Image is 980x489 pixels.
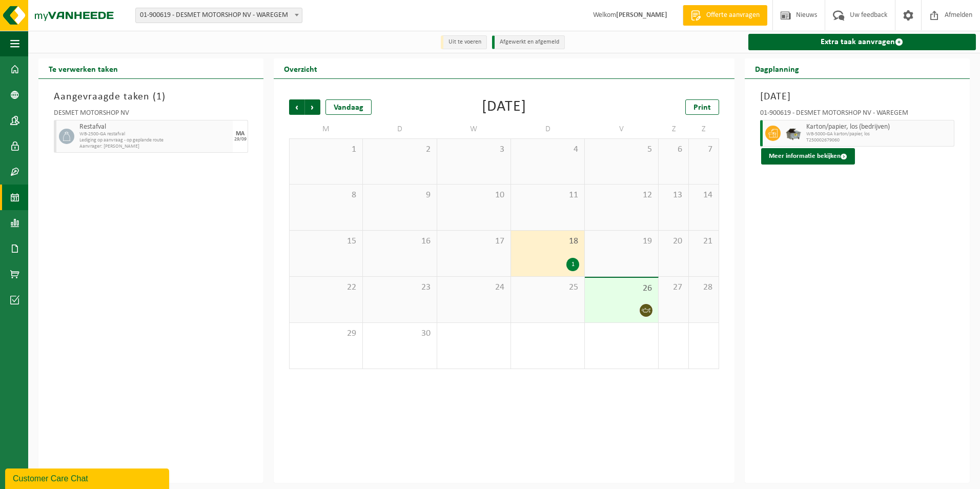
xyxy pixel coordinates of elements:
div: 1 [566,258,579,271]
span: 10 [442,190,505,201]
span: 9 [368,190,431,201]
div: DESMET MOTORSHOP NV [54,110,248,120]
span: WB-5000-GA karton/papier, los [806,131,951,137]
div: 01-900619 - DESMET MOTORSHOP NV - WAREGEM [760,110,954,120]
strong: [PERSON_NAME] [616,11,667,19]
span: 17 [442,236,505,247]
iframe: chat widget [5,466,171,489]
li: Uit te voeren [441,35,487,49]
span: 01-900619 - DESMET MOTORSHOP NV - WAREGEM [135,8,302,23]
span: 13 [664,190,683,201]
li: Afgewerkt en afgemeld [492,35,565,49]
span: 28 [694,282,713,293]
img: WB-5000-GAL-GY-01 [786,126,801,141]
span: Karton/papier, los (bedrijven) [806,123,951,131]
span: Volgende [305,99,320,115]
span: 14 [694,190,713,201]
span: 29 [295,328,357,339]
span: 23 [368,282,431,293]
span: 15 [295,236,357,247]
span: 01-900619 - DESMET MOTORSHOP NV - WAREGEM [136,8,302,23]
span: Aanvrager: [PERSON_NAME] [79,144,230,150]
a: Extra taak aanvragen [748,34,976,50]
span: 24 [442,282,505,293]
td: Z [689,120,719,138]
div: MA [236,131,244,137]
h3: Aangevraagde taken ( ) [54,89,248,105]
td: Z [659,120,689,138]
span: 1 [156,92,162,102]
span: 20 [664,236,683,247]
span: 19 [590,236,653,247]
div: Vandaag [325,99,372,115]
td: D [363,120,437,138]
a: Offerte aanvragen [683,5,767,26]
div: [DATE] [482,99,526,115]
button: Meer informatie bekijken [761,148,855,165]
span: 1 [295,144,357,155]
span: Vorige [289,99,304,115]
h2: Dagplanning [745,58,809,78]
a: Print [685,99,719,115]
span: 6 [664,144,683,155]
div: 29/09 [234,137,247,142]
td: W [437,120,511,138]
td: D [511,120,585,138]
span: 22 [295,282,357,293]
span: 5 [590,144,653,155]
span: Offerte aanvragen [704,10,762,21]
span: 4 [516,144,579,155]
span: 12 [590,190,653,201]
span: Lediging op aanvraag - op geplande route [79,137,230,144]
span: 26 [590,283,653,294]
td: V [585,120,659,138]
h2: Te verwerken taken [38,58,128,78]
h2: Overzicht [274,58,328,78]
td: M [289,120,363,138]
span: 2 [368,144,431,155]
span: 11 [516,190,579,201]
span: 16 [368,236,431,247]
span: WB-2500-GA restafval [79,131,230,137]
span: 21 [694,236,713,247]
span: 18 [516,236,579,247]
span: 3 [442,144,505,155]
span: 7 [694,144,713,155]
span: 8 [295,190,357,201]
span: Print [693,104,711,112]
span: T250002679060 [806,137,951,144]
span: 25 [516,282,579,293]
span: Restafval [79,123,230,131]
span: 30 [368,328,431,339]
span: 27 [664,282,683,293]
h3: [DATE] [760,89,954,105]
